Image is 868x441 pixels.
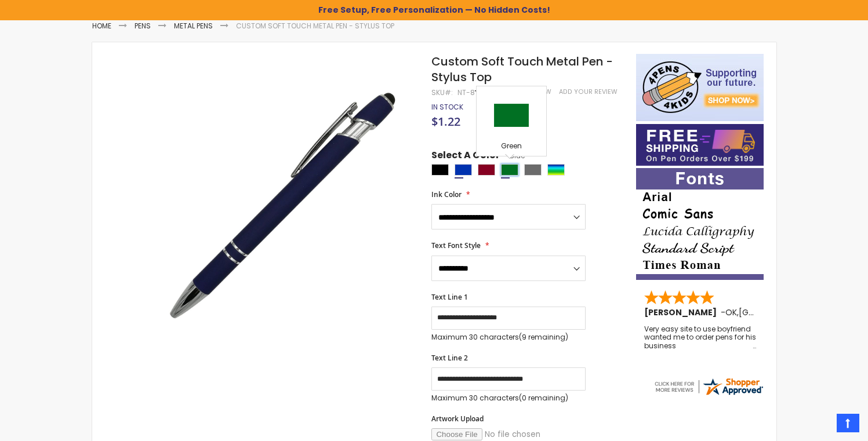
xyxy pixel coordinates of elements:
[431,414,484,424] span: Artwork Upload
[135,21,151,31] a: Pens
[457,88,475,97] div: NT-8
[475,88,515,96] div: 100%
[431,114,460,129] span: $1.22
[431,53,613,85] span: Custom Soft Touch Metal Pen - Stylus Top
[500,151,525,161] span: Blue
[92,21,111,31] a: Home
[431,292,468,302] span: Text Line 1
[636,54,764,121] img: 4pens 4 kids
[519,332,568,342] span: (9 remaining)
[431,164,449,176] div: Black
[501,164,518,176] div: Green
[559,88,618,96] a: Add Your Review
[431,240,481,250] span: Text Font Style
[721,307,824,318] span: - ,
[519,393,568,403] span: (0 remaining)
[739,307,824,318] span: [GEOGRAPHIC_DATA]
[480,141,543,153] div: Green
[547,164,565,176] div: Assorted
[431,189,462,199] span: Ink Color
[431,333,586,342] p: Maximum 30 characters
[431,102,463,112] span: In stock
[431,103,463,112] div: Availability
[174,21,213,31] a: Metal Pens
[431,149,500,165] span: Select A Color
[151,71,416,336] img: regal_rubber_blue_n_3_1_2.jpg
[236,21,394,31] li: Custom Soft Touch Metal Pen - Stylus Top
[431,353,468,363] span: Text Line 2
[653,389,764,399] a: 4pens.com certificate URL
[431,393,586,403] p: Maximum 30 characters
[636,124,764,166] img: Free shipping on orders over $199
[644,325,757,350] div: Very easy site to use boyfriend wanted me to order pens for his business
[431,88,453,97] strong: SKU
[524,164,542,176] div: Grey
[455,164,472,176] div: Blue
[644,307,721,318] span: [PERSON_NAME]
[772,410,868,441] iframe: Google Customer Reviews
[725,307,737,318] span: OK
[478,164,495,176] div: Burgundy
[636,168,764,280] img: font-personalization-examples
[653,376,764,397] img: 4pens.com widget logo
